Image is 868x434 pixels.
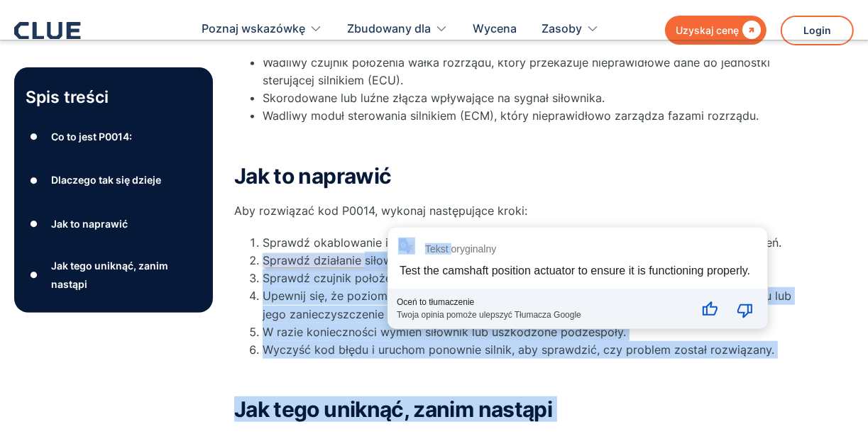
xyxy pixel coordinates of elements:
font: Jak tego uniknąć, zanim nastąpi [234,396,552,422]
div: Twoja opinia pomoże ulepszyć Tłumacza Google [397,307,688,320]
font: Skorodowane lub luźne złącza wpływające na sygnał siłownika. [263,91,605,105]
button: Słabe tłumaczenie [728,293,762,327]
button: Dobre tłumaczenie [693,293,727,327]
font: Jak to naprawić [51,218,128,230]
a: ● Dlaczego tak się dzieje [26,169,202,191]
font: Spis treści [26,87,109,107]
div: Test the camshaft position actuator to ensure it is functioning properly. [400,265,750,277]
div: Oceń to tłumaczenie [397,297,688,307]
font: ● [30,218,38,229]
font: Jak to naprawić [234,163,391,189]
font: Sprawdź okablowanie i złącza pod kątem widocznych uszkodzeń, korozji lub luźnych połączeń. [263,235,781,250]
font: Wadliwy czujnik położenia wałka rozrządu, który przekazuje nieprawidłowe dane do jednostki steruj... [263,55,770,87]
font: Upewnij się, że poziom oleju jest odpowiedni i że olej jest czysty, ponieważ niski poziom oleju l... [263,289,791,321]
font: ● [30,131,38,142]
font: Sprawdź działanie siłownika położenia wałka rozrządu. [263,253,560,267]
font: Jak tego uniknąć, zanim nastąpi [51,260,168,289]
font: W razie konieczności wymień siłownik lub uszkodzone podzespoły. [263,325,626,339]
font: Co to jest P0014: [51,130,132,142]
font: ● [30,269,38,280]
a: ● Jak tego uniknąć, zanim nastąpi [26,257,202,292]
div: Tekst oryginalny [425,243,496,255]
a: ● Co to jest P0014: [26,126,202,147]
a: ● Jak to naprawić [26,213,202,234]
font: Wadliwy moduł sterowania silnikiem (ECM), który nieprawidłowo zarządza fazami rozrządu. [263,108,759,123]
font: Sprawdź czujnik położenia wałka rozrządu, aby upewnić się, że podaje prawidłowe dane. [263,271,745,285]
font: ● [30,174,38,185]
font: Aby rozwiązać kod P0014, wykonaj następujące kroki: [234,204,527,218]
font: Wyczyść kod błędu i uruchom ponownie silnik, aby sprawdzić, czy problem został rozwiązany. [263,343,774,357]
font: Dlaczego tak się dzieje [51,174,161,186]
